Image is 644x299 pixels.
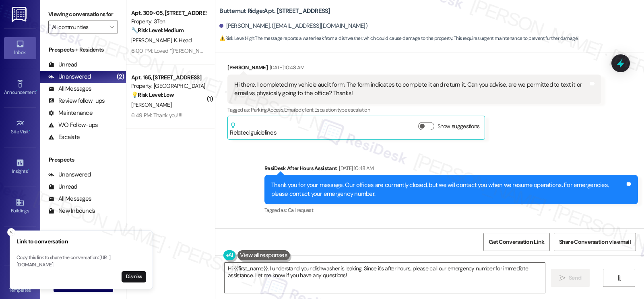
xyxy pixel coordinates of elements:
[48,133,80,141] div: Escalate
[4,195,36,217] a: Buildings
[264,164,638,175] div: ResiDesk After Hours Assistant
[219,22,367,30] div: [PERSON_NAME]. ([EMAIL_ADDRESS][DOMAIN_NAME])
[264,204,638,216] div: Tagged as:
[36,88,37,94] span: •
[227,104,601,116] div: Tagged as:
[174,37,192,44] span: K. Head
[40,156,126,164] div: Prospects
[267,106,284,113] span: Access ,
[17,237,146,246] h3: Link to conversation
[225,263,545,293] textarea: Hi {{first_name}}, I understand your dishwasher is leaking. Since it's after hours, please call o...
[230,122,277,137] div: Related guidelines
[268,63,304,72] div: [DATE] 10:48 AM
[17,254,146,268] p: Copy this link to share the conversation: [URL][DOMAIN_NAME]
[438,122,480,131] label: Show suggestions
[48,60,77,69] div: Unread
[29,128,30,133] span: •
[131,9,206,17] div: Apt. 309~05, [STREET_ADDRESS][PERSON_NAME]
[48,73,91,81] div: Unanswered
[219,7,330,15] b: Butternut Ridge: Apt. [STREET_ADDRESS]
[131,27,184,34] strong: 🔧 Risk Level: Medium
[131,91,174,98] strong: 💡 Risk Level: Low
[227,63,601,75] div: [PERSON_NAME]
[48,170,91,179] div: Unanswered
[314,106,370,113] span: Escalation type escalation
[551,269,590,287] button: Send
[40,46,126,54] div: Prospects + Residents
[219,34,578,43] span: : The message reports a water leak from a dishwasher, which could cause damage to the property. T...
[4,235,36,257] a: Leads
[131,37,174,44] span: [PERSON_NAME]
[337,164,374,172] div: [DATE] 10:48 AM
[569,274,581,282] span: Send
[131,17,206,26] div: Property: 3Ten
[122,271,146,282] button: Dismiss
[109,24,114,30] i: 
[559,275,566,281] i: 
[48,195,91,203] div: All Messages
[131,101,171,108] span: [PERSON_NAME]
[131,73,206,82] div: Apt. 165, [STREET_ADDRESS]
[131,112,183,119] div: 6:49 PM: Thank you!!!!
[4,275,36,297] a: Templates •
[559,238,631,246] span: Share Conversation via email
[4,116,36,138] a: Site Visit •
[219,35,254,42] strong: ⚠️ Risk Level: High
[12,7,28,22] img: ResiDesk Logo
[131,82,206,90] div: Property: [GEOGRAPHIC_DATA]
[48,109,93,117] div: Maintenance
[28,167,29,173] span: •
[48,121,98,129] div: WO Follow-ups
[115,71,126,83] div: (2)
[48,183,77,191] div: Unread
[48,97,105,105] div: Review follow-ups
[48,8,118,21] label: Viewing conversations for
[554,233,636,251] button: Share Conversation via email
[48,207,95,215] div: New Inbounds
[52,21,105,33] input: All communities
[251,106,267,113] span: Parking ,
[48,85,91,93] div: All Messages
[7,228,15,236] button: Close toast
[4,37,36,59] a: Inbox
[234,81,588,98] div: Hi there. I completed my vehicle audit form. The form indicates to complete it and return it. Can...
[288,207,313,214] span: Call request
[616,275,622,281] i: 
[271,181,625,198] div: Thank you for your message. Our offices are currently closed, but we will contact you when we res...
[483,233,549,251] button: Get Conversation Link
[4,156,36,178] a: Insights •
[284,106,314,113] span: Emailed client ,
[489,238,544,246] span: Get Conversation Link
